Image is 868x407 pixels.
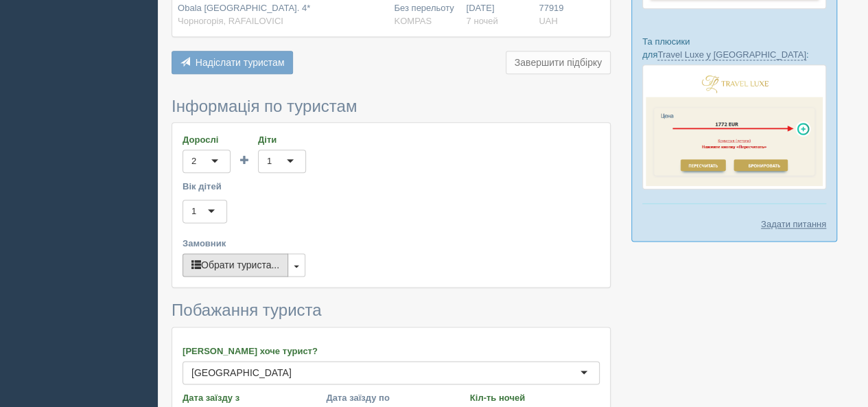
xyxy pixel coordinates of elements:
label: Вік дітей [183,180,600,193]
label: Дата заїзду по [326,391,456,404]
div: 1 [191,205,196,218]
span: KOMPAS [394,16,432,26]
span: Надіслати туристам [196,57,285,68]
label: Дорослі [183,133,231,146]
label: Дата заїзду з [183,391,312,404]
label: Діти [258,133,306,146]
img: travel-luxe-%D0%BF%D0%BE%D0%B4%D0%B1%D0%BE%D1%80%D0%BA%D0%B0-%D1%81%D1%80%D0%BC-%D0%B4%D0%BB%D1%8... [642,65,826,189]
span: Побажання туриста [172,301,322,319]
span: 77919 [539,3,563,13]
label: Замовник [183,237,600,250]
p: Та плюсики для : [642,35,826,61]
div: 1 [267,154,272,168]
span: 7 ночей [466,16,497,26]
a: Задати питання [761,218,826,231]
span: UAH [539,16,557,26]
button: Завершити підбірку [506,51,611,74]
span: Чорногорія, RAFAILOVICI [178,16,283,26]
label: Кіл-ть ночей [470,391,600,404]
div: Без перельоту [394,2,455,27]
span: Obala [GEOGRAPHIC_DATA]. 4* [178,3,310,13]
div: [DATE] [466,2,528,27]
a: Travel Luxe у [GEOGRAPHIC_DATA] [657,49,806,60]
h3: Інформація по туристам [172,97,611,115]
label: [PERSON_NAME] хоче турист? [183,345,600,358]
div: 2 [191,154,196,168]
div: [GEOGRAPHIC_DATA] [191,366,292,380]
button: Надіслати туристам [172,51,293,74]
button: Обрати туриста... [183,253,288,277]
